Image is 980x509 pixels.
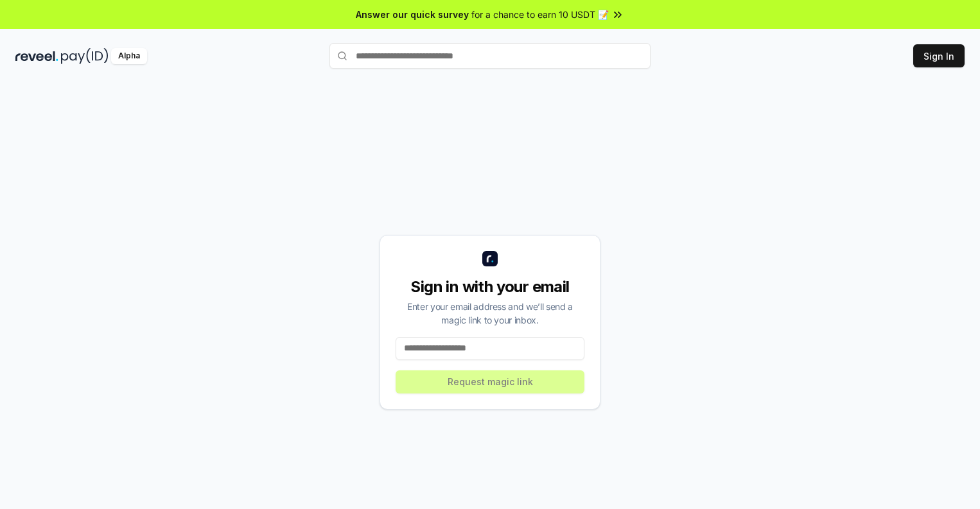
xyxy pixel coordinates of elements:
[471,8,609,21] span: for a chance to earn 10 USDT 📝
[15,48,58,64] img: reveel_dark
[913,44,965,67] button: Sign In
[111,48,147,64] div: Alpha
[61,48,109,64] img: pay_id
[356,8,469,21] span: Answer our quick survey
[396,277,584,297] div: Sign in with your email
[396,300,584,327] div: Enter your email address and we’ll send a magic link to your inbox.
[482,251,498,266] img: logo_small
